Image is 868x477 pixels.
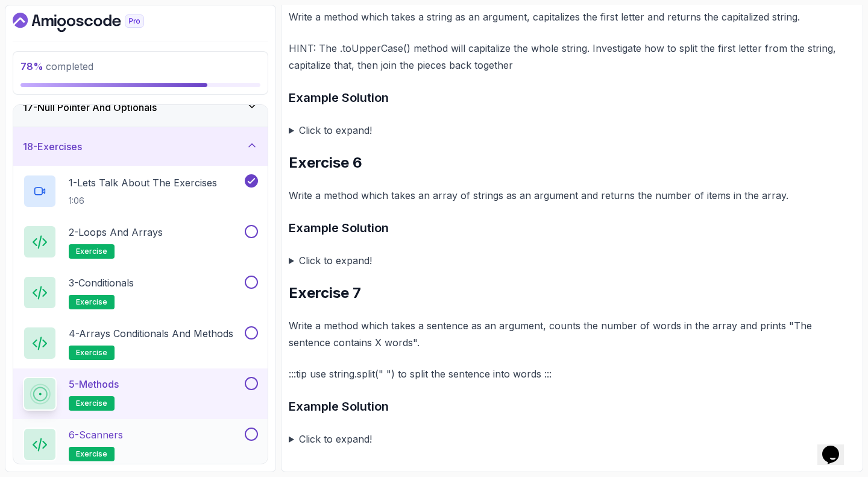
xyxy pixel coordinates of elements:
button: 5-Methodsexercise [23,377,258,411]
p: 1 - Lets Talk About The Exercises [69,175,217,190]
button: 17-Null Pointer And Optionals [13,88,268,127]
h3: Example Solution [289,397,855,416]
h2: Exercise 6 [289,153,855,172]
button: 18-Exercises [13,127,268,166]
span: exercise [76,449,107,459]
p: HINT: The .toUpperCase() method will capitalize the whole string. Investigate how to split the fi... [289,40,855,74]
summary: Click to expand! [289,252,855,269]
p: 2 - Loops and Arrays [69,225,163,239]
button: 2-Loops and Arraysexercise [23,225,258,259]
summary: Click to expand! [289,431,855,447]
p: Write a method which takes a sentence as an argument, counts the number of words in the array and... [289,317,855,351]
h2: Exercise 7 [289,283,855,303]
p: 5 - Methods [69,377,119,391]
p: 1:06 [69,195,217,207]
span: 78 % [20,60,43,72]
button: 6-Scannersexercise [23,428,258,461]
span: exercise [76,247,107,256]
button: 1-Lets Talk About The Exercises1:06 [23,174,258,208]
span: exercise [76,399,107,408]
p: :::tip use string.split(" ") to split the sentence into words ::: [289,365,855,382]
summary: Click to expand! [289,122,855,139]
button: 4-Arrays Conditionals and Methodsexercise [23,326,258,360]
button: 3-Conditionalsexercise [23,276,258,309]
p: Write a method which takes an array of strings as an argument and returns the number of items in ... [289,187,855,204]
h3: Example Solution [289,218,855,238]
h3: Example Solution [289,88,855,107]
span: exercise [76,297,107,307]
p: 6 - Scanners [69,428,123,442]
p: 4 - Arrays Conditionals and Methods [69,326,233,341]
p: Write a method which takes a string as an argument, capitalizes the first letter and returns the ... [289,8,855,25]
span: exercise [76,348,107,358]
iframe: chat widget [817,429,856,465]
h3: 18 - Exercises [23,139,82,154]
a: Dashboard [13,13,172,32]
span: completed [20,60,93,72]
h3: 17 - Null Pointer And Optionals [23,100,157,115]
p: 3 - Conditionals [69,276,134,290]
